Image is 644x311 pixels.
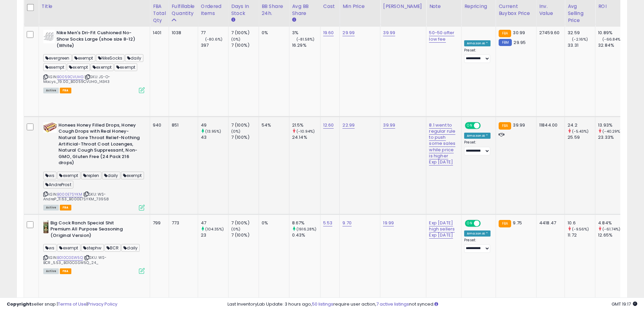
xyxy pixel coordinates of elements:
div: 49 [201,122,228,128]
div: 1038 [172,30,193,36]
div: 24.2 [568,122,595,128]
div: 799 [153,220,164,226]
div: 43 [201,134,228,140]
small: (1916.28%) [296,226,317,232]
span: FBA [60,88,71,93]
span: All listings currently available for purchase on Amazon [43,88,59,93]
small: (104.35%) [205,226,224,232]
small: FBA [499,30,511,37]
small: FBM [499,39,512,46]
div: 773 [172,220,193,226]
a: 12.60 [323,122,334,129]
div: Preset: [464,48,491,63]
div: ASIN: [43,30,145,92]
div: 13.93% [598,122,625,128]
div: 0% [262,220,284,226]
span: NikeSocks [96,54,125,62]
span: replen [81,172,101,179]
div: 851 [172,122,193,128]
b: Nike Men's Dri-Fit Cushioned No-Show Socks Large (shoe size 8-12) (White) [56,30,139,50]
small: FBA [499,220,511,227]
a: 9.70 [342,220,352,226]
div: 940 [153,122,164,128]
span: evergreen [43,54,72,62]
span: ON [466,220,474,226]
span: FBA [60,268,71,274]
b: Honees Honey Filled Drops, Honey Cough Drops with Real Honey-Natural Sore Throat Relief-Nothing A... [58,122,141,168]
a: Terms of Use [58,301,87,307]
div: 77 [201,30,228,36]
div: Inv. value [539,3,562,17]
a: 5.53 [323,220,333,226]
div: 7 (100%) [231,42,259,48]
small: (-66.84%) [602,37,622,42]
div: 3% [292,30,320,36]
div: 4418.47 [539,220,559,226]
a: Exp [DATE] high sellers Exp [DATE] [429,220,455,239]
div: Amazon AI * [464,230,491,237]
small: Avg BB Share. [292,17,296,23]
span: daily [125,54,143,62]
span: daily [102,172,120,179]
small: (-81.58%) [296,37,314,42]
span: exempt [72,54,95,62]
div: 23.33% [598,134,625,140]
div: 7 (100%) [231,232,259,238]
div: 23 [201,232,228,238]
span: exempt [121,172,144,179]
div: Days In Stock [231,3,256,17]
span: ws [43,172,56,179]
div: FBA Total Qty [153,3,166,24]
img: 41rgUQOtFzL._SL40_.jpg [43,220,49,234]
span: ws [43,244,56,252]
div: Fulfillable Quantity [172,3,195,17]
span: ON [466,123,474,128]
span: exempt [91,63,114,71]
div: Ordered Items [201,3,225,17]
a: B010CGSW5Q [57,255,83,261]
span: BCR [104,244,121,252]
div: Avg Selling Price [568,3,592,24]
span: FBA [60,205,71,210]
div: Avg BB Share [292,3,317,17]
small: (-80.6%) [205,37,222,42]
div: [PERSON_NAME] [383,3,423,10]
div: 54% [262,122,284,128]
span: exempt [114,63,137,71]
div: 7 (100%) [231,30,259,36]
a: 8.1 went to regular rule to push some sales while price is higher Exp [DATE] [429,122,455,165]
div: Note [429,3,458,10]
div: 10.89% [598,30,625,36]
span: stephw [81,244,104,252]
span: exempt [43,63,66,71]
div: 1401 [153,30,164,36]
div: ROI [598,3,623,10]
div: 12.65% [598,232,625,238]
div: 7 (100%) [231,134,259,140]
div: BB Share 24h. [262,3,286,17]
a: 22.99 [342,122,355,129]
div: 8.67% [292,220,320,226]
span: OFF [480,123,491,128]
span: exempt [67,63,90,71]
small: (-40.29%) [602,129,622,134]
a: 19.99 [383,220,394,226]
div: 11844.00 [539,122,559,128]
a: B0059CVUHG [57,74,84,80]
a: B000E7SYKM [57,192,82,197]
div: 24.14% [292,134,320,140]
div: 4.84% [598,220,625,226]
span: OFF [480,220,491,226]
div: Title [42,3,147,10]
div: Cost [323,3,337,10]
span: 29.95 [514,39,526,46]
small: (13.95%) [205,129,221,134]
span: 9.75 [513,220,522,226]
small: (-61.74%) [602,226,620,232]
div: 27459.60 [539,30,559,36]
div: 11.72 [568,232,595,238]
div: Last InventoryLab Update: 3 hours ago, require user action, not synced. [228,301,637,308]
small: (-2.16%) [572,37,588,42]
div: 7 (100%) [231,122,259,128]
img: 51JwoeldG-L._SL40_.jpg [43,122,57,133]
